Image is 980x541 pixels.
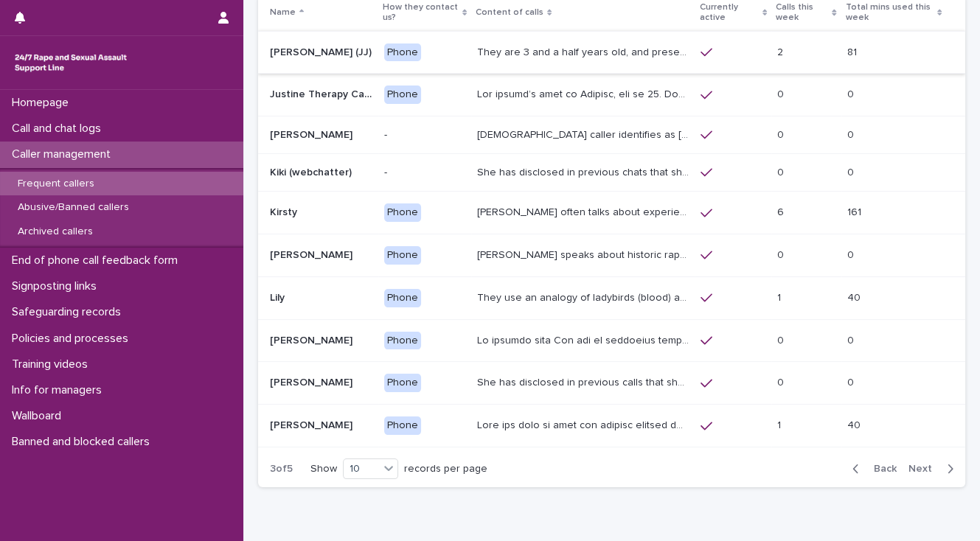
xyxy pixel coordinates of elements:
p: 2 [777,43,786,59]
p: 0 [847,332,857,347]
p: Archived callers [6,226,105,238]
p: 1 [777,416,784,432]
p: 161 [847,203,864,219]
p: She has disclosed in previous calls that she is a survivor of rape by her ex-partner who is a pol... [477,374,692,389]
div: Phone [384,332,421,350]
p: [PERSON_NAME] [270,332,355,347]
button: Back [841,462,903,475]
p: They use an analogy of ladybirds (blood) and white syrup (semen). They refer to their imagination... [477,289,692,304]
div: Phone [384,374,421,392]
tr: [PERSON_NAME][PERSON_NAME] PhoneLore ips dolo si amet con adipisc elitsed doei temp incidi ut lab... [258,405,965,447]
tr: Kiki (webchatter)Kiki (webchatter) -She has disclosed in previous chats that she is kept in an at... [258,154,965,192]
tr: Justine Therapy CallerJustine Therapy Caller PhoneLor ipsumd’s amet co Adipisc, eli se 25. Doeius... [258,74,965,116]
p: 3 of 5 [258,451,305,487]
p: - [384,129,465,142]
p: 81 [847,43,860,59]
p: 0 [777,332,787,347]
p: Signposting links [6,279,108,293]
p: 0 [847,374,857,389]
tr: [PERSON_NAME][PERSON_NAME] PhoneLo ipsumdo sita Con adi el seddoeius tempori utl etdolor magn ali... [258,319,965,362]
p: Show [310,463,337,475]
p: 0 [847,126,857,142]
p: Content of calls [476,4,543,21]
p: 0 [777,126,787,142]
img: rhQMoQhaT3yELyF149Cw [12,48,130,77]
div: Phone [384,289,421,307]
p: Female caller identifies as Katie and sometimes ‘Anonymous’. She has disclosed in previous calls ... [477,126,692,142]
tr: [PERSON_NAME][PERSON_NAME] PhoneShe has disclosed in previous calls that she is a survivor of rap... [258,362,965,405]
p: Caller management [6,147,122,161]
span: Back [865,464,897,474]
p: 0 [847,85,857,101]
p: 0 [777,85,787,101]
p: Banned and blocked callers [6,435,161,449]
div: Phone [384,416,421,435]
p: records per page [404,463,487,475]
tr: LilyLily PhoneThey use an analogy of ladybirds (blood) and white syrup (semen). They refer to the... [258,276,965,319]
p: Abusive/Banned callers [6,201,141,214]
p: Info for managers [6,383,114,397]
p: Policies and processes [6,332,140,346]
tr: [PERSON_NAME] (JJ)[PERSON_NAME] (JJ) PhoneThey are 3 and a half years old, and presents as this a... [258,31,965,74]
p: 0 [777,246,787,262]
p: The caller’s name is Justine, she is 25. Caller experienced SA 6 years ago and has also experienc... [477,85,692,101]
p: Homepage [6,96,80,110]
p: We believe that Lin may on occasions contact the support line more than twice a week. She frequen... [477,332,692,347]
p: Call and chat logs [6,122,113,136]
div: Phone [384,43,421,62]
tr: [PERSON_NAME][PERSON_NAME] Phone[PERSON_NAME] speaks about historic rape while she was at univers... [258,234,965,276]
p: 1 [777,289,784,304]
p: Lily [270,289,288,304]
p: 0 [777,374,787,389]
p: Safeguarding records [6,305,133,319]
p: [PERSON_NAME] [270,374,355,389]
p: Frequent callers [6,178,106,190]
p: Training videos [6,357,100,371]
p: - [384,167,465,179]
p: 0 [847,164,857,179]
p: Kiki (webchatter) [270,164,355,179]
p: 40 [847,289,863,304]
p: 40 [847,416,863,432]
p: They are 3 and a half years old, and presents as this age, talking about dogs, drawing and food. ... [477,43,692,59]
p: 6 [777,203,787,219]
div: Phone [384,85,421,104]
div: Phone [384,246,421,265]
p: Kirsty often talks about experiencing sexual violence by a family friend six years ago, and again... [477,203,692,219]
p: End of phone call feedback form [6,254,190,268]
p: Justine Therapy Caller [270,85,375,101]
p: [PERSON_NAME] [270,416,355,432]
span: Next [908,464,941,474]
tr: [PERSON_NAME][PERSON_NAME] -[DEMOGRAPHIC_DATA] caller identifies as [PERSON_NAME] and sometimes ‘... [258,116,965,154]
div: Phone [384,203,421,222]
tr: KirstyKirsty Phone[PERSON_NAME] often talks about experiencing sexual violence by a family friend... [258,192,965,234]
p: [PERSON_NAME] [270,126,355,142]
div: 10 [344,461,379,477]
p: Kirsty [270,203,300,219]
p: [PERSON_NAME] [270,246,355,262]
p: Caller speaks about historic rape while she was at university by a man she was dating. She has re... [477,246,692,262]
p: Name [270,4,296,21]
p: Wallboard [6,409,73,423]
p: She has disclosed in previous chats that she is kept in an attic, and she’s being trafficked. Kik... [477,164,692,179]
p: [PERSON_NAME] (JJ) [270,43,375,59]
p: 0 [847,246,857,262]
p: 0 [777,164,787,179]
p: Lucy has told us that her support workers have said things to her about this abuse, or about this... [477,416,692,432]
button: Next [903,462,965,475]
